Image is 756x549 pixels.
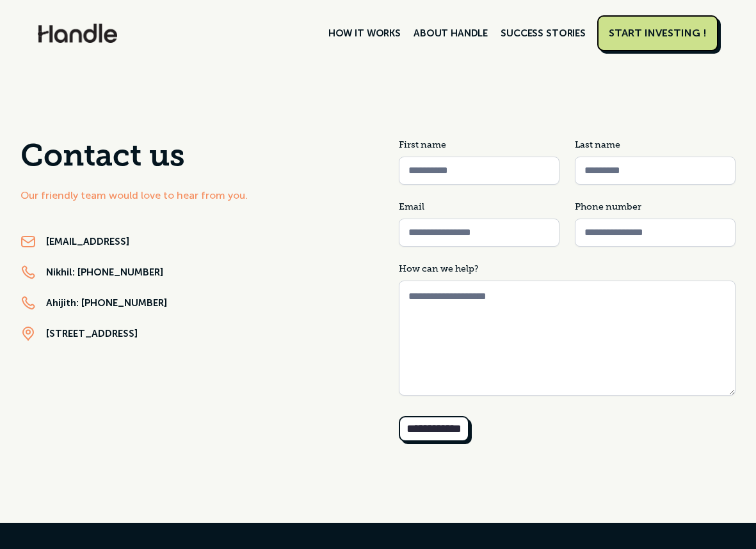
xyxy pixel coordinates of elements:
div: START INVESTING ! [609,27,707,40]
a: HOW IT WORKS [322,22,407,44]
label: Phone number [575,200,736,213]
a: [EMAIL_ADDRESS] [46,235,129,248]
form: Contact Us Form [399,138,736,442]
div: Our friendly team would love to hear from you. [20,188,358,203]
a: [STREET_ADDRESS] [46,327,138,340]
h2: Contact us [20,138,358,178]
a: START INVESTING ! [597,15,718,51]
a: SUCCESS STORIES [494,22,592,44]
label: First name [399,138,559,151]
label: Last name [575,138,736,151]
label: How can we help? [399,262,736,275]
a: ABOUT HANDLE [407,22,494,44]
a: Nikhil: [PHONE_NUMBER] [46,266,163,279]
a: Ahijith: [PHONE_NUMBER] [46,297,167,309]
label: Email [399,200,559,213]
